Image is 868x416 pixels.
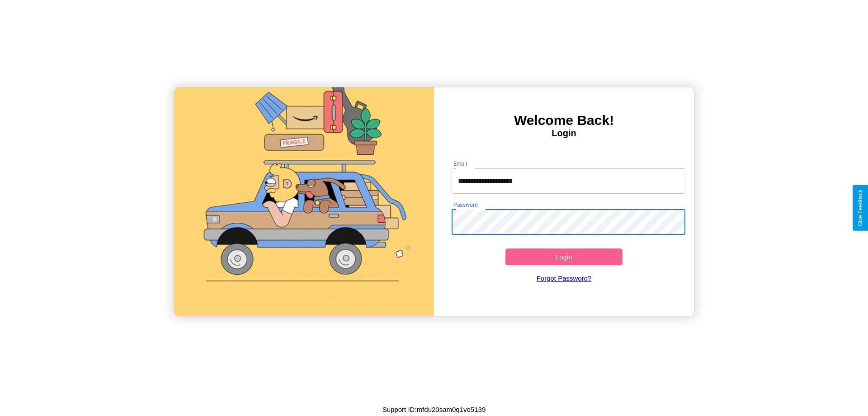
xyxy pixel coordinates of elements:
[857,190,863,226] div: Give Feedback
[174,87,434,316] img: gif
[434,128,694,139] h4: Login
[505,249,623,265] button: Login
[447,265,681,291] a: Forgot Password?
[453,160,467,167] label: Email
[453,201,477,209] label: Password
[382,403,486,416] p: Support ID: mfdu20sam0q1vo5139
[434,113,694,128] h3: Welcome Back!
